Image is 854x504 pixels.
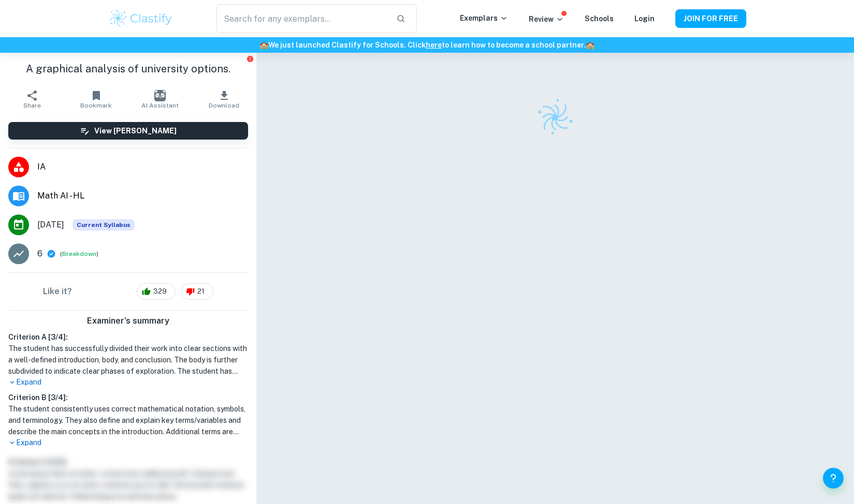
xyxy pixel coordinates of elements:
button: View [PERSON_NAME] [8,122,248,140]
p: Expand [8,377,248,388]
span: Current Syllabus [73,219,135,231]
img: AI Assistant [154,90,166,101]
span: Download [209,102,239,109]
button: JOIN FOR FREE [675,9,746,28]
p: Exemplars [460,12,508,24]
a: Schools [585,14,614,23]
span: Share [23,102,41,109]
h1: A graphical analysis of university options. [8,61,248,77]
input: Search for any exemplars... [216,4,387,33]
h6: Examiner's summary [4,315,252,327]
div: 21 [181,283,213,300]
span: 🏫 [259,41,268,49]
button: Report issue [247,55,254,63]
img: Clastify logo [108,8,174,29]
div: This exemplar is based on the current syllabus. Feel free to refer to it for inspiration/ideas wh... [73,219,135,231]
div: 329 [137,283,176,300]
button: Help and Feedback [823,468,844,488]
h1: The student consistently uses correct mathematical notation, symbols, and terminology. They also ... [8,403,248,437]
a: here [426,41,442,49]
span: AI Assistant [141,102,179,109]
span: 21 [192,286,210,297]
h6: We just launched Clastify for Schools. Click to learn how to become a school partner. [2,39,852,51]
span: [DATE] [37,219,64,231]
button: Download [192,85,256,114]
button: Breakdown [62,249,96,258]
button: Bookmark [64,85,128,114]
h6: View [PERSON_NAME] [94,125,177,136]
p: 6 [37,248,42,260]
span: 329 [148,286,172,297]
h1: The student has successfully divided their work into clear sections with a well-defined introduct... [8,343,248,377]
span: IA [37,161,248,173]
button: AI Assistant [128,85,192,114]
img: Clastify logo [530,93,580,143]
span: ( ) [60,249,98,259]
p: Expand [8,437,248,448]
a: Login [634,14,655,23]
h6: Like it? [43,285,72,298]
span: Math AI - HL [37,190,248,202]
h6: Criterion A [ 3 / 4 ]: [8,331,248,343]
h6: Criterion B [ 3 / 4 ]: [8,392,248,403]
span: Bookmark [80,102,112,109]
p: Review [529,13,564,25]
span: 🏫 [586,41,595,49]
